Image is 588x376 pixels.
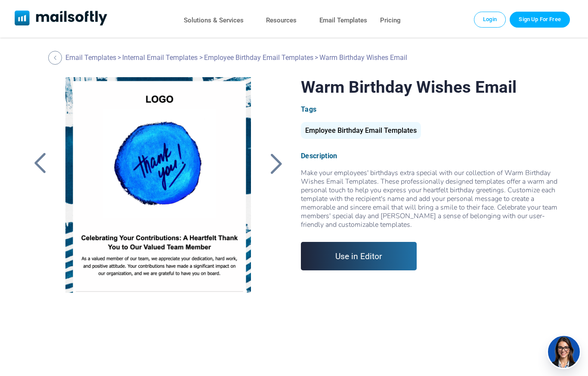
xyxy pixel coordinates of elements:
a: Back [29,152,51,175]
a: Pricing [380,14,401,27]
h1: Warm Birthday Wishes Email [301,77,559,97]
a: Use in Editor [301,242,417,270]
a: Trial [510,12,569,27]
a: Employee Birthday Email Templates [301,130,421,134]
a: Back [266,152,287,175]
a: Internal Email Templates [122,53,198,62]
a: Login [474,12,506,27]
a: Back [48,51,64,65]
a: Resources [266,14,297,27]
a: Email Templates [65,53,116,62]
div: Employee Birthday Email Templates [301,122,421,139]
a: Solutions & Services [184,14,244,27]
div: Description [301,152,559,160]
a: Warm Birthday Wishes Email [55,77,261,293]
a: Employee Birthday Email Templates [204,53,313,62]
a: Mailsoftly [15,10,107,27]
a: Email Templates [319,14,367,27]
div: Tags [301,105,559,113]
div: Make your employees' birthdays extra special with our collection of Warm Birthday Wishes Email Te... [301,169,559,229]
